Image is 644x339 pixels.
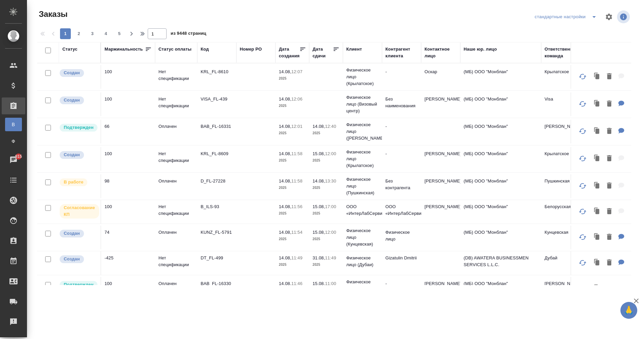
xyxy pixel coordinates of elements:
p: 31.08, [313,255,325,260]
p: - [385,280,418,287]
p: 14.08, [279,230,291,235]
p: Согласование КП [64,204,95,218]
td: Нет спецификации [155,251,197,275]
td: 100 [101,200,155,224]
td: Оплачен [155,226,197,249]
p: 2025 [313,185,340,191]
p: 14.08, [279,124,291,129]
td: 100 [101,277,155,301]
button: Удалить [604,205,615,219]
p: Создан [64,69,80,76]
td: 100 [101,147,155,171]
p: B_ILS-93 [201,203,233,210]
p: 2025 [313,130,340,137]
p: 2025 [313,157,340,164]
p: 17:00 [325,204,336,209]
span: Заказы [37,9,67,20]
p: 15.08, [313,204,325,209]
td: [PERSON_NAME] [421,200,460,224]
p: 12:06 [291,96,302,102]
p: 12:07 [291,69,302,74]
button: 3 [87,28,98,39]
p: Физическое лицо (Пушкинская) [346,176,379,196]
div: Выставляется автоматически при создании заказа [59,68,97,78]
span: 🙏 [623,303,635,317]
td: 66 [101,120,155,143]
div: Клиент [346,46,362,53]
td: [PERSON_NAME] [541,277,580,301]
p: - [385,150,418,157]
button: Клонировать [591,230,604,244]
td: 100 [101,65,155,89]
p: 2025 [279,210,306,217]
p: 14.08, [313,124,325,129]
button: Обновить [575,229,591,245]
p: ООО «ИнтерЛабСервис» [385,203,418,217]
div: Выставляет КМ после уточнения всех необходимых деталей и получения согласия клиента на запуск. С ... [59,280,97,289]
p: 14.08, [279,204,291,209]
p: 14.08, [279,255,291,260]
div: Контактное лицо [425,46,457,59]
td: [PERSON_NAME] [541,120,580,143]
p: 14.08, [279,281,291,286]
button: 4 [100,28,111,39]
button: Удалить [604,70,615,84]
span: Посмотреть информацию [617,10,631,23]
p: 2025 [313,261,340,268]
td: (МБ) ООО "Монблан" [460,200,541,224]
button: Удалить [604,256,615,270]
td: [PERSON_NAME] [421,92,460,116]
p: 11:49 [325,255,336,260]
td: 98 [101,174,155,198]
button: Удалить [604,179,615,193]
div: Выставляется автоматически при создании заказа [59,150,97,160]
p: 14.08, [279,178,291,183]
p: Создан [64,256,80,262]
td: Пушкинская [541,174,580,198]
td: Дубай [541,251,580,275]
p: 11:49 [291,255,302,260]
p: 2025 [313,236,340,243]
button: Клонировать [591,124,604,138]
button: Удалить [604,124,615,138]
p: KRL_FL-8610 [201,68,233,75]
div: Контрагент клиента [385,46,418,59]
p: Физическое лицо (Кунцевская) [346,227,379,248]
td: Нет спецификации [155,92,197,116]
td: Кунцевская [541,226,580,249]
p: - [385,68,418,75]
p: 15.08, [313,230,325,235]
p: 2025 [279,185,306,191]
p: Без наименования [385,96,418,109]
button: Клонировать [591,152,604,166]
div: Ответственная команда [545,46,578,59]
div: split button [533,11,601,22]
p: VISA_FL-439 [201,96,233,103]
button: Обновить [575,150,591,167]
span: 2 [74,30,84,37]
span: Ф [8,138,19,145]
button: 🙏 [620,302,637,319]
p: Физическое лицо (Крылатское) [346,149,379,169]
td: (МБ) ООО "Монблан" [460,65,541,89]
p: 2025 [279,236,306,243]
span: из 9448 страниц [171,29,206,39]
button: Обновить [575,68,591,85]
p: 15.08, [313,151,325,156]
button: 5 [114,28,125,39]
div: Маржинальность [105,46,143,53]
button: Клонировать [591,205,604,219]
p: 11:56 [291,204,302,209]
p: - [385,123,418,130]
td: Visa [541,92,580,116]
p: Физическое лицо ([PERSON_NAME]) [346,121,379,142]
td: -425 [101,251,155,275]
p: Подтвержден [64,124,93,131]
button: Клонировать [591,70,604,84]
p: BAB_FL-16330 [201,280,233,287]
p: 11:46 [291,281,302,286]
button: Удалить [604,152,615,166]
td: Нет спецификации [155,65,197,89]
button: Обновить [575,178,591,194]
p: 2025 [279,157,306,164]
